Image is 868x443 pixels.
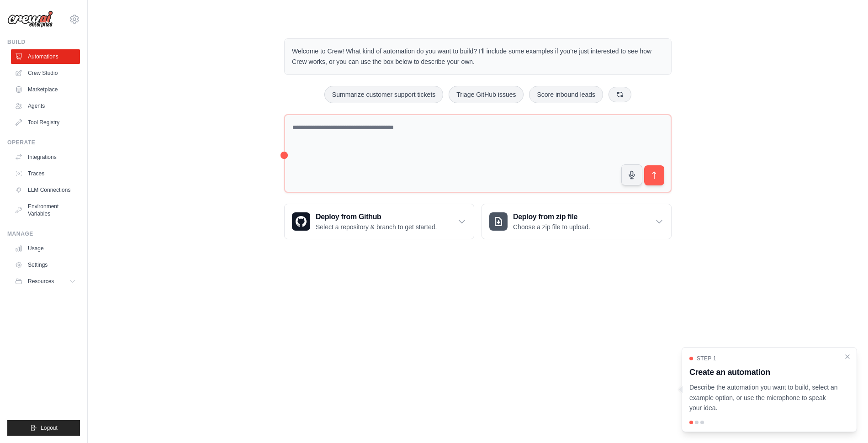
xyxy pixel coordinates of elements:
p: Describe the automation you want to build, select an example option, or use the microphone to spe... [689,382,838,413]
h3: Deploy from Github [316,211,437,222]
iframe: Chat Widget [822,399,868,443]
p: Select a repository & branch to get started. [316,222,437,232]
button: Triage GitHub issues [449,86,524,103]
p: Choose a zip file to upload. [513,222,590,232]
a: Integrations [11,150,80,164]
button: Close walkthrough [844,353,851,360]
button: Resources [11,274,80,289]
span: Resources [28,278,54,285]
p: Welcome to Crew! What kind of automation do you want to build? I'll include some examples if you'... [292,46,664,67]
a: Crew Studio [11,66,80,80]
a: Environment Variables [11,199,80,221]
img: Logo [7,11,53,28]
span: Logout [41,424,58,432]
a: Agents [11,99,80,113]
div: Build [7,38,80,46]
a: Tool Registry [11,115,80,130]
button: Score inbound leads [529,86,603,103]
button: Logout [7,420,80,436]
h3: Deploy from zip file [513,211,590,222]
span: Step 1 [697,355,716,362]
h3: Create an automation [689,366,838,379]
a: Marketplace [11,82,80,97]
a: Automations [11,49,80,64]
button: Summarize customer support tickets [324,86,443,103]
div: Manage [7,230,80,237]
a: Traces [11,166,80,181]
div: Operate [7,139,80,146]
a: LLM Connections [11,183,80,197]
a: Usage [11,241,80,256]
a: Settings [11,258,80,272]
